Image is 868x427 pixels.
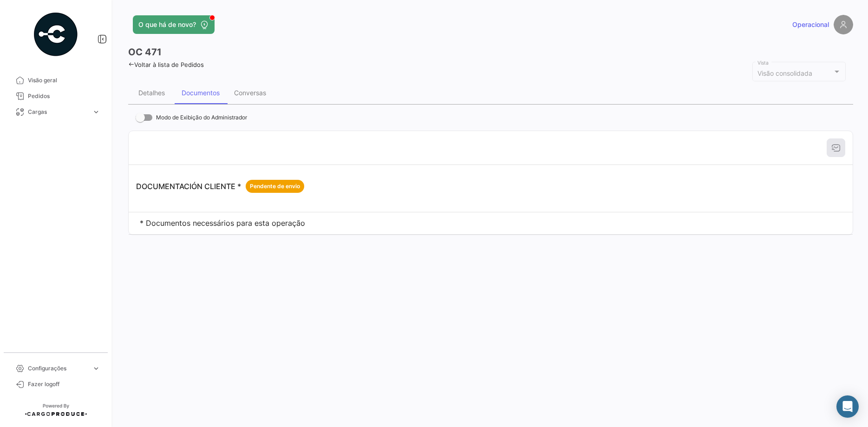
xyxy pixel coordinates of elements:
div: Abrir Intercom Messenger [836,395,859,418]
span: Modo de Exibição do Administrador [156,112,247,123]
td: * Documentos necessários para esta operação [129,212,853,235]
a: Visão geral [7,72,104,88]
div: Documentos [182,89,220,97]
span: Visão geral [28,76,100,85]
div: Detalhes [138,89,165,97]
span: O que há de novo? [138,20,196,29]
img: powered-by.png [33,11,79,58]
span: Cargas [28,108,88,116]
div: Conversas [234,89,266,97]
h3: OC 471 [128,46,162,59]
button: O que há de novo? [133,15,215,34]
span: Configurações [28,364,88,373]
p: DOCUMENTACIÓN CLIENTE * [136,180,304,193]
img: placeholder-user.png [834,15,853,34]
a: Pedidos [7,88,104,104]
span: Operacional [792,20,829,29]
span: expand_more [92,108,100,116]
mat-select-trigger: Visão consolidada [757,69,812,77]
span: Fazer logoff [28,380,100,388]
span: Pedidos [28,92,100,100]
a: Voltar à lista de Pedidos [128,61,204,68]
span: Pendente de envio [250,182,300,191]
span: expand_more [92,364,100,373]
